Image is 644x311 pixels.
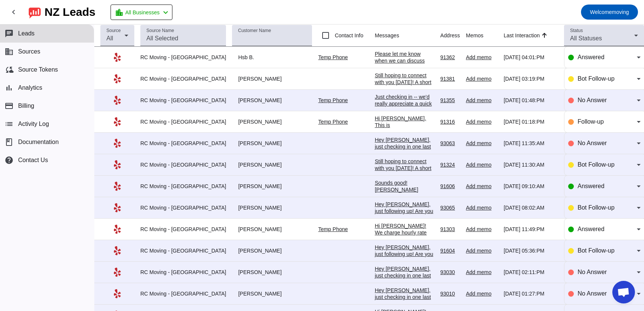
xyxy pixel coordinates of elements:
[29,6,41,18] img: logo
[440,204,460,211] div: 93065
[115,8,124,17] mat-icon: location_city
[440,25,466,47] th: Address
[578,97,607,103] span: No Answer
[113,268,122,277] mat-icon: Yelp
[232,204,312,211] div: [PERSON_NAME]
[106,28,121,33] mat-label: Source
[466,161,498,168] div: Add memo
[106,35,113,41] span: All
[612,281,635,303] div: Open chat
[578,204,615,211] span: Bot Follow-up
[232,161,312,168] div: [PERSON_NAME]
[140,290,226,297] div: RC Moving - [GEOGRAPHIC_DATA]
[18,66,58,73] span: Source Tokens
[5,119,14,129] mat-icon: list
[375,201,434,282] div: Hey [PERSON_NAME], just following up! Are you still interested in getting a moving estimate? We'd...
[140,204,226,211] div: RC Moving - [GEOGRAPHIC_DATA]
[466,290,498,297] div: Add memo
[18,157,48,164] span: Contact Us
[466,25,504,47] th: Memos
[504,290,558,297] div: [DATE] 01:27:PM
[140,226,226,233] div: RC Moving - [GEOGRAPHIC_DATA]
[578,226,604,232] span: Answered
[375,136,434,252] div: Hey [PERSON_NAME], just checking in one last time. If you're still looking for help with your mov...
[232,247,312,254] div: [PERSON_NAME]
[5,156,14,165] mat-icon: help
[232,118,312,125] div: [PERSON_NAME]
[113,182,122,191] mat-icon: Yelp
[18,48,40,55] span: Sources
[578,290,607,297] span: No Answer
[375,72,434,153] div: Still hoping to connect with you [DATE]! A short call will help us better understand your move an...
[578,161,615,168] span: Bot Follow-up
[375,222,434,311] div: Hi [PERSON_NAME]! We charge hourly rate for all kids of local moves . It's $159/hour for 2 movers...
[466,140,498,147] div: Add memo
[578,75,615,82] span: Bot Follow-up
[232,269,312,276] div: [PERSON_NAME]
[333,32,363,39] label: Contact Info
[140,269,226,276] div: RC Moving - [GEOGRAPHIC_DATA]
[140,118,226,125] div: RC Moving - [GEOGRAPHIC_DATA]
[113,160,122,169] mat-icon: Yelp
[111,5,172,20] button: All Businesses
[146,34,220,43] input: All Selected
[375,25,440,47] th: Messages
[18,121,49,127] span: Activity Log
[232,140,312,147] div: [PERSON_NAME]
[318,226,348,232] a: Temp Phone
[440,97,460,104] div: 91355
[318,119,348,125] a: Temp Phone
[5,138,14,147] span: book
[440,269,460,276] div: 93030
[5,29,14,38] mat-icon: chat
[504,183,558,190] div: [DATE] 09:10:AM
[238,28,271,33] mat-label: Customer Name
[504,118,558,125] div: [DATE] 01:18:PM
[125,7,160,18] span: All Businesses
[113,246,122,255] mat-icon: Yelp
[232,226,312,233] div: [PERSON_NAME]
[440,226,460,233] div: 91303
[590,9,612,15] span: Welcome
[466,226,498,233] div: Add memo
[466,247,498,254] div: Add memo
[466,97,498,104] div: Add memo
[466,204,498,211] div: Add memo
[140,247,226,254] div: RC Moving - [GEOGRAPHIC_DATA]
[440,290,460,297] div: 93010
[113,74,122,83] mat-icon: Yelp
[18,139,59,146] span: Documentation
[440,140,460,147] div: 93063
[440,161,460,168] div: 91324
[440,54,460,61] div: 91362
[375,158,434,239] div: Still hoping to connect with you [DATE]! A short call will help us better understand your move an...
[578,269,607,275] span: No Answer
[504,32,540,39] div: Last Interaction
[466,54,498,61] div: Add memo
[375,115,434,224] div: Hi [PERSON_NAME], This is [PERSON_NAME] from RC Moving Company. We spoke about your upcoming move...
[5,83,14,92] mat-icon: bar_chart
[440,118,460,125] div: 91316
[232,183,312,190] div: [PERSON_NAME]
[232,75,312,82] div: [PERSON_NAME]
[232,97,312,104] div: [PERSON_NAME]
[375,93,434,182] div: Just checking in -- we'd really appreciate a quick phone call to make sure everything is planned ...
[504,226,558,233] div: [DATE] 11:49:PM
[466,183,498,190] div: Add memo
[140,140,226,147] div: RC Moving - [GEOGRAPHIC_DATA]
[504,75,558,82] div: [DATE] 03:19:PM
[504,161,558,168] div: [DATE] 11:30:AM
[504,247,558,254] div: [DATE] 05:36:PM
[466,75,498,82] div: Add memo
[590,7,629,17] span: moving
[570,35,602,41] span: All Statuses
[581,5,638,20] button: Welcomemoving
[578,54,604,60] span: Answered
[466,269,498,276] div: Add memo
[578,183,604,189] span: Answered
[232,290,312,297] div: [PERSON_NAME]
[578,247,615,254] span: Bot Follow-up
[504,97,558,104] div: [DATE] 01:48:PM
[146,28,174,33] mat-label: Source Name
[113,289,122,298] mat-icon: Yelp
